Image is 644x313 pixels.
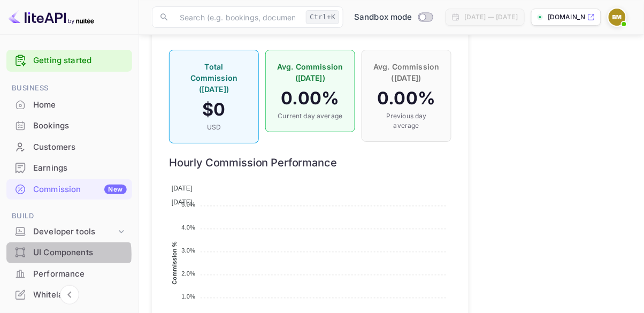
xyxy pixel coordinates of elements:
[373,111,440,131] p: Previous day average
[33,120,127,132] div: Bookings
[373,88,440,109] h4: 0.00 %
[33,141,127,154] div: Customers
[6,116,132,136] div: Bookings
[181,294,195,300] tspan: 1.0%
[6,285,132,306] div: Whitelabel
[548,12,585,22] p: [DOMAIN_NAME]...
[180,61,248,95] p: Total Commission ([DATE])
[6,137,132,157] a: Customers
[33,268,127,280] div: Performance
[6,179,132,200] div: CommissionNew
[6,158,132,179] div: Earnings
[354,11,412,24] span: Sandbox mode
[277,111,344,121] p: Current day average
[9,9,94,26] img: LiteAPI logo
[181,271,195,277] tspan: 2.0%
[306,10,339,24] div: Ctrl+K
[171,242,178,285] text: Commission %
[172,185,193,192] span: [DATE]
[33,247,127,259] div: UI Components
[33,55,127,67] a: Getting started
[181,202,195,208] tspan: 5.0%
[60,285,79,304] button: Collapse navigation
[6,116,132,135] a: Bookings
[6,210,132,222] span: Build
[33,226,116,238] div: Developer tools
[350,11,437,24] div: Switch to Production mode
[6,285,132,304] a: Whitelabel
[33,184,127,196] div: Commission
[6,223,132,241] div: Developer tools
[181,225,195,231] tspan: 4.0%
[373,61,440,83] p: Avg. Commission ([DATE])
[464,12,518,22] div: [DATE] — [DATE]
[33,289,127,301] div: Whitelabel
[6,82,132,94] span: Business
[33,162,127,174] div: Earnings
[6,158,132,178] a: Earnings
[277,88,344,109] h4: 0.00 %
[6,242,132,262] a: UI Components
[6,264,132,284] a: Performance
[6,50,132,72] div: Getting started
[6,95,132,116] div: Home
[277,61,344,83] p: Avg. Commission ([DATE])
[172,199,193,206] span: [DATE]
[169,156,451,169] h6: Hourly Commission Performance
[6,264,132,285] div: Performance
[609,9,626,26] img: Brian Madzima
[6,179,132,199] a: CommissionNew
[6,242,132,263] div: UI Components
[181,248,195,254] tspan: 3.0%
[6,137,132,158] div: Customers
[6,95,132,114] a: Home
[173,6,302,28] input: Search (e.g. bookings, documentation)
[180,123,248,132] p: USD
[180,99,248,120] h4: $ 0
[104,185,127,194] div: New
[33,99,127,111] div: Home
